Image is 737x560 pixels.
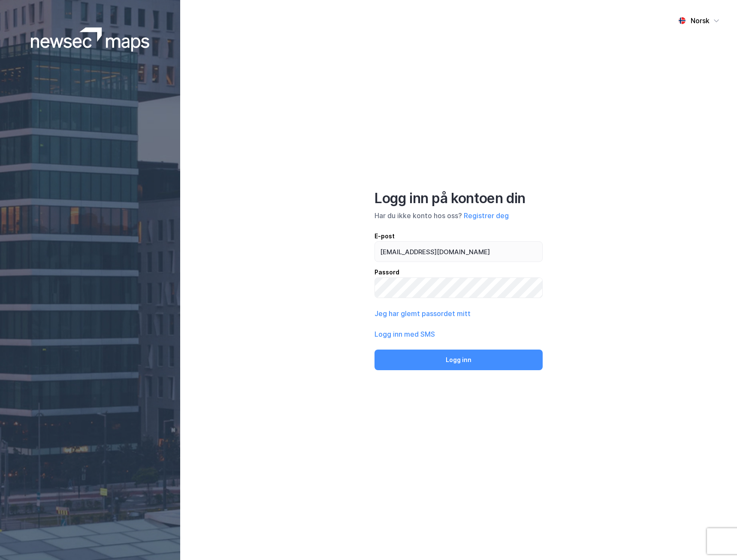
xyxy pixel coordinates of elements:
[375,231,543,241] div: E-post
[31,27,150,52] img: logoWhite.bf58a803f64e89776f2b079ca2356427.svg
[464,210,509,221] button: Registrer deg
[375,329,435,339] button: Logg inn med SMS
[375,190,543,207] div: Logg inn på kontoen din
[375,308,471,319] button: Jeg har glemt passordet mitt
[375,350,543,370] button: Logg inn
[375,210,543,221] div: Har du ikke konto hos oss?
[375,267,543,277] div: Passord
[691,15,710,26] div: Norsk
